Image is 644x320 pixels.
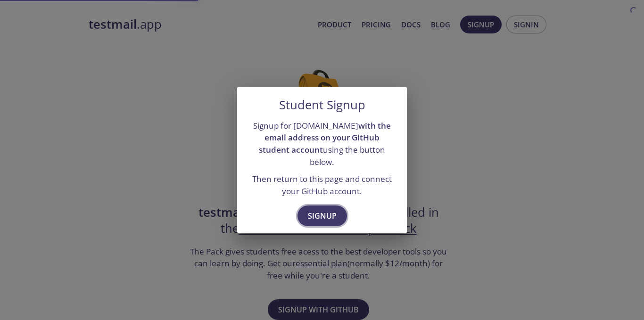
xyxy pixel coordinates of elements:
[308,209,337,222] span: Signup
[259,120,391,155] strong: with the email address on your GitHub student account
[297,205,347,226] button: Signup
[279,98,365,112] h5: Student Signup
[248,120,396,168] p: Signup for [DOMAIN_NAME] using the button below.
[248,173,396,197] p: Then return to this page and connect your GitHub account.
